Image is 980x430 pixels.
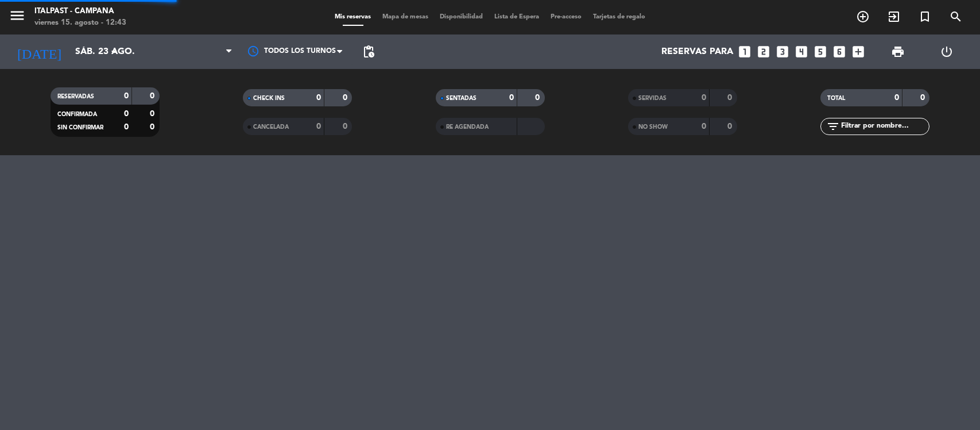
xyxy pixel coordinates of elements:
span: Reservas para [661,47,733,57]
div: LOG OUT [923,34,971,69]
strong: 0 [702,122,706,130]
i: menu [9,7,26,24]
span: pending_actions [362,45,375,59]
strong: 0 [727,94,734,102]
strong: 0 [535,94,542,102]
i: looks_6 [832,44,847,59]
span: Pre-acceso [545,14,587,20]
i: search [949,10,963,24]
strong: 0 [702,94,706,102]
i: turned_in_not [918,10,932,24]
strong: 0 [727,122,734,130]
span: CONFIRMADA [57,112,97,117]
strong: 0 [920,94,927,102]
span: print [891,45,905,59]
span: SERVIDAS [638,95,667,101]
span: Tarjetas de regalo [587,14,651,20]
span: Disponibilidad [434,14,489,20]
strong: 0 [343,122,350,130]
strong: 0 [509,94,514,102]
strong: 0 [343,94,350,102]
strong: 0 [316,94,321,102]
strong: 0 [124,110,129,118]
span: Mapa de mesas [377,14,434,20]
input: Filtrar por nombre... [840,120,929,133]
i: looks_5 [813,44,828,59]
strong: 0 [316,122,321,130]
span: Mis reservas [329,14,377,20]
div: viernes 15. agosto - 12:43 [34,17,126,29]
span: CHECK INS [253,95,285,101]
span: SIN CONFIRMAR [57,125,103,130]
i: [DATE] [9,39,69,64]
button: menu [9,7,26,28]
i: looks_4 [794,44,809,59]
div: Italpast - Campana [34,6,126,17]
i: looks_one [737,44,752,59]
i: looks_two [756,44,771,59]
strong: 0 [150,110,157,118]
span: CANCELADA [253,124,289,130]
i: add_circle_outline [856,10,870,24]
strong: 0 [124,123,129,131]
span: RE AGENDADA [446,124,489,130]
i: exit_to_app [887,10,901,24]
strong: 0 [150,123,157,131]
strong: 0 [150,92,157,100]
span: TOTAL [827,95,845,101]
i: power_settings_new [940,45,954,59]
strong: 0 [894,94,899,102]
span: NO SHOW [638,124,668,130]
strong: 0 [124,92,129,100]
i: looks_3 [775,44,790,59]
span: RESERVADAS [57,94,94,99]
i: filter_list [826,120,840,133]
span: Lista de Espera [489,14,545,20]
i: arrow_drop_down [107,45,121,59]
span: SENTADAS [446,95,477,101]
i: add_box [851,44,866,59]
